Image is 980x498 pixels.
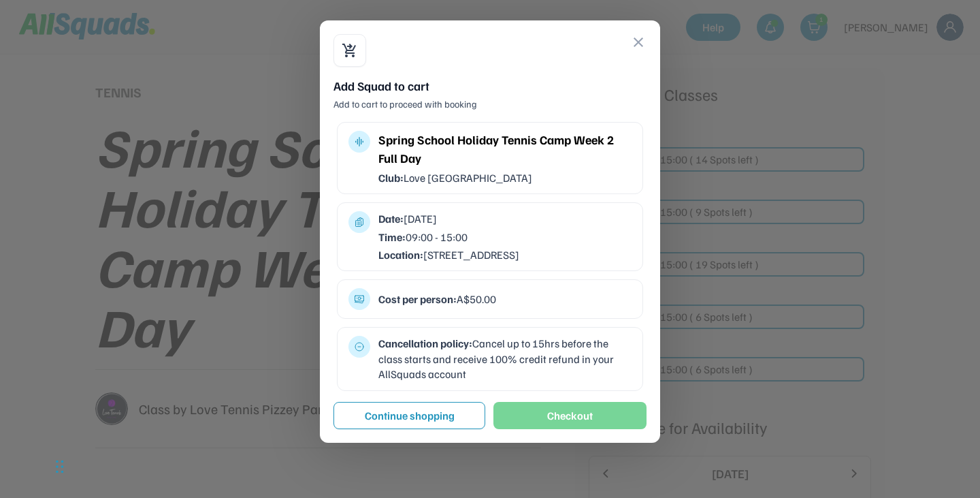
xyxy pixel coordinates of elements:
strong: Time: [378,230,406,244]
strong: Club: [378,171,404,185]
div: [STREET_ADDRESS] [378,247,632,262]
div: Love [GEOGRAPHIC_DATA] [378,170,632,185]
button: Continue shopping [333,402,485,429]
div: Add to cart to proceed with booking [333,97,647,111]
strong: Cancellation policy: [378,337,472,350]
div: 09:00 - 15:00 [378,230,632,245]
div: A$50.00 [378,292,632,307]
button: Checkout [493,402,647,429]
div: Spring School Holiday Tennis Camp Week 2 Full Day [378,131,632,168]
div: Cancel up to 15hrs before the class starts and receive 100% credit refund in your AllSquads account [378,336,632,382]
button: multitrack_audio [354,136,365,147]
div: [DATE] [378,211,632,226]
strong: Location: [378,248,423,262]
strong: Date: [378,212,404,225]
button: close [630,34,647,50]
strong: Cost per person: [378,292,457,306]
button: shopping_cart_checkout [342,42,358,59]
div: Add Squad to cart [333,78,647,95]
